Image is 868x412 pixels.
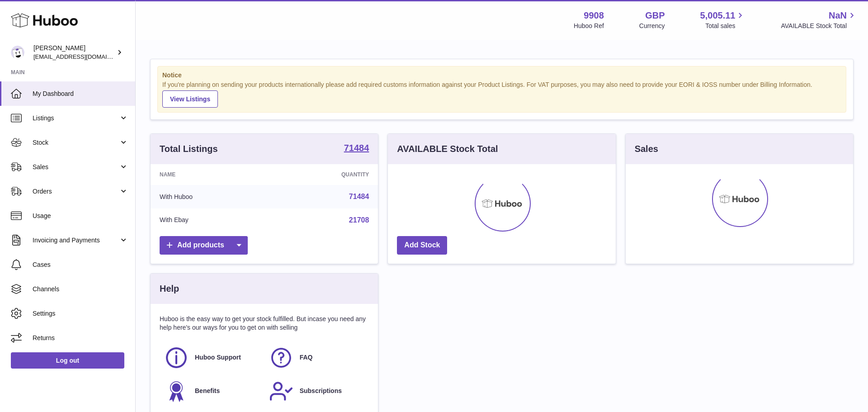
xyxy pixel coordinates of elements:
span: Cases [33,260,128,269]
td: With Ebay [151,208,271,232]
strong: Notice [162,71,841,80]
span: Stock [33,138,119,147]
strong: 9908 [584,9,604,22]
h3: AVAILABLE Stock Total [397,143,498,155]
div: Huboo Ref [574,22,604,30]
span: Returns [33,334,128,342]
span: Total sales [705,22,745,30]
span: Subscriptions [300,387,342,395]
span: 5,005.11 [700,9,736,22]
strong: GBP [645,9,665,22]
p: Huboo is the easy way to get your stock fulfilled. But incase you need any help here's our ways f... [160,315,369,332]
a: 71484 [349,193,369,200]
span: Huboo Support [195,353,241,362]
div: [PERSON_NAME] [33,44,115,61]
a: Benefits [164,379,260,403]
span: Listings [33,114,119,123]
div: Currency [639,22,665,30]
span: Channels [33,285,128,294]
img: internalAdmin-9908@internal.huboo.com [11,46,24,59]
strong: 71484 [344,143,369,152]
h3: Sales [635,143,658,155]
th: Quantity [271,164,378,185]
a: FAQ [269,346,365,370]
span: Benefits [195,387,220,395]
span: Sales [33,163,119,171]
h3: Total Listings [160,143,218,155]
a: Add Stock [397,236,447,255]
td: With Huboo [151,185,271,208]
th: Name [151,164,271,185]
a: Huboo Support [164,346,260,370]
span: Usage [33,212,128,220]
span: Orders [33,187,119,196]
span: Settings [33,309,128,318]
a: 5,005.11 Total sales [700,9,746,30]
a: 71484 [344,143,369,154]
h3: Help [160,283,179,295]
a: 21708 [349,216,369,224]
span: NaN [829,9,847,22]
a: Subscriptions [269,379,365,403]
span: Invoicing and Payments [33,236,119,245]
span: AVAILABLE Stock Total [781,22,857,30]
a: Log out [11,352,124,369]
span: FAQ [300,353,313,362]
a: Add products [160,236,248,255]
span: [EMAIL_ADDRESS][DOMAIN_NAME] [33,53,133,60]
div: If you're planning on sending your products internationally please add required customs informati... [162,81,841,108]
a: View Listings [162,90,218,108]
a: NaN AVAILABLE Stock Total [781,9,857,30]
span: My Dashboard [33,90,128,98]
